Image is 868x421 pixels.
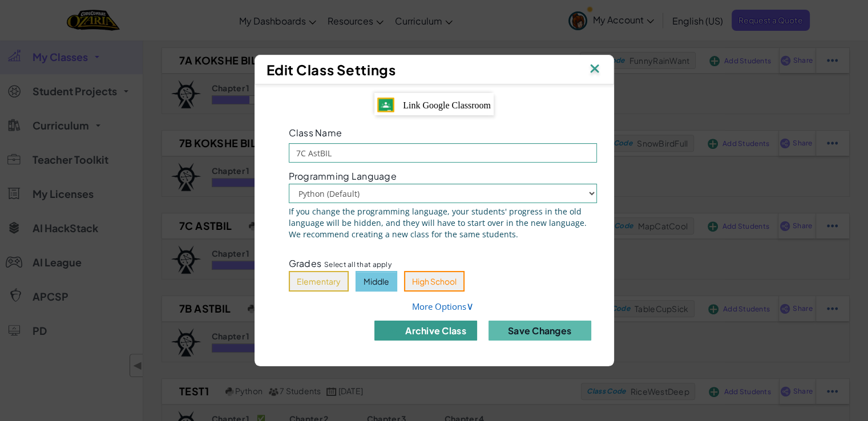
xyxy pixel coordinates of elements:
[377,98,394,112] img: IconGoogleClassroom.svg
[289,171,397,181] span: Programming Language
[488,321,591,341] button: Save Changes
[324,259,391,270] span: Select all that apply
[289,206,597,240] span: If you change the programming language, your students' progress in the old language will be hidde...
[412,301,474,312] a: More Options
[385,323,399,338] img: IconArchive.svg
[289,257,322,269] span: Grades
[267,61,396,78] span: Edit Class Settings
[403,100,491,110] span: Link Google Classroom
[374,321,477,341] button: archive class
[289,127,342,139] span: Class Name
[404,271,465,292] button: High School
[356,271,397,292] button: Middle
[289,271,349,292] button: Elementary
[587,61,602,78] img: IconClose.svg
[466,299,474,313] span: ∨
